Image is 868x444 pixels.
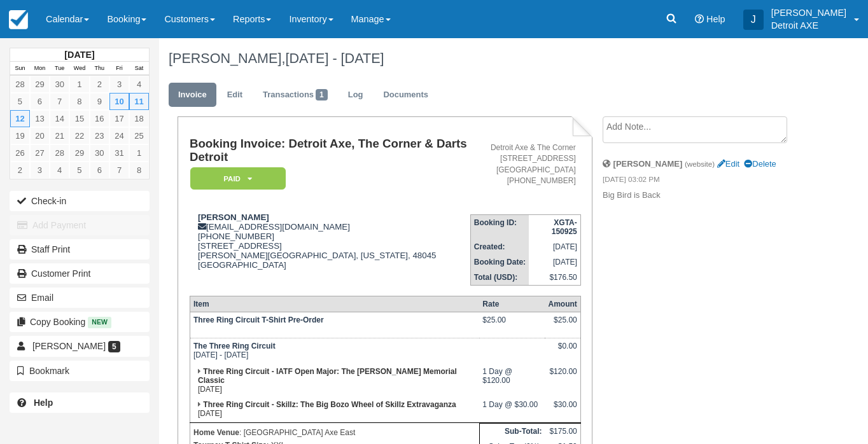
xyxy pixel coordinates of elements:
[198,367,457,385] strong: Three Ring Circuit - IATF Open Major: The [PERSON_NAME] Memorial Classic
[10,191,150,211] button: Check-in
[129,144,149,162] a: 1
[190,364,479,397] td: [DATE]
[30,93,50,110] a: 6
[545,424,580,440] td: $175.00
[108,341,120,352] span: 5
[90,110,109,127] a: 16
[316,89,328,101] span: 1
[10,215,150,235] button: Add Payment
[744,159,776,169] a: Delete
[285,50,384,66] span: [DATE] - [DATE]
[50,144,69,162] a: 28
[10,361,150,381] button: Bookmark
[69,62,89,76] th: Wed
[50,162,69,179] a: 4
[603,174,801,188] em: [DATE] 03:02 PM
[198,212,269,222] strong: [PERSON_NAME]
[129,76,149,93] a: 4
[69,76,89,93] a: 1
[190,167,281,190] a: Paid
[90,93,109,110] a: 9
[30,62,50,76] th: Mon
[10,162,30,179] a: 2
[218,83,252,108] a: Edit
[69,93,89,110] a: 8
[475,142,576,186] address: Detroit Axe & The Corner [STREET_ADDRESS] [GEOGRAPHIC_DATA] [PHONE_NUMBER]
[10,336,150,356] a: [PERSON_NAME] 5
[771,6,846,19] p: [PERSON_NAME]
[50,76,69,93] a: 30
[190,397,479,423] td: [DATE]
[339,83,373,108] a: Log
[203,400,456,409] strong: Three Ring Circuit - Skillz: The Big Bozo Wheel of Skillz Extravaganza
[10,392,150,413] a: Help
[169,51,801,66] h1: [PERSON_NAME],
[548,367,577,386] div: $120.00
[470,214,529,239] th: Booking ID:
[109,76,129,93] a: 3
[109,62,129,76] th: Fri
[529,239,580,254] td: [DATE]
[90,144,109,162] a: 30
[30,144,50,162] a: 27
[50,110,69,127] a: 14
[129,162,149,179] a: 8
[90,127,109,144] a: 23
[109,110,129,127] a: 17
[10,62,30,76] th: Sun
[193,316,324,324] strong: Three Ring Circuit T-Shirt Pre-Order
[479,312,545,338] td: $25.00
[374,83,438,108] a: Documents
[190,338,479,364] td: [DATE] - [DATE]
[470,239,529,254] th: Created:
[190,296,479,312] th: Item
[529,254,580,270] td: [DATE]
[10,127,30,144] a: 19
[50,62,69,76] th: Tue
[30,162,50,179] a: 3
[253,83,337,108] a: Transactions1
[10,110,30,127] a: 12
[193,428,239,437] strong: Home Venue
[529,270,580,286] td: $176.50
[10,76,30,93] a: 28
[190,212,470,286] div: [EMAIL_ADDRESS][DOMAIN_NAME] [PHONE_NUMBER] [STREET_ADDRESS] [PERSON_NAME][GEOGRAPHIC_DATA], [US_...
[30,76,50,93] a: 29
[10,263,150,284] a: Customer Print
[69,127,89,144] a: 22
[69,110,89,127] a: 15
[32,341,106,351] span: [PERSON_NAME]
[548,316,577,335] div: $25.00
[34,398,53,408] b: Help
[129,93,149,110] a: 11
[613,159,683,169] strong: [PERSON_NAME]
[548,342,577,361] div: $0.00
[190,167,286,190] em: Paid
[50,127,69,144] a: 21
[470,270,529,286] th: Total (USD):
[479,296,545,312] th: Rate
[10,239,150,260] a: Staff Print
[193,426,476,439] p: : [GEOGRAPHIC_DATA] Axe East
[470,254,529,270] th: Booking Date:
[30,127,50,144] a: 20
[479,397,545,423] td: 1 Day @ $30.00
[69,144,89,162] a: 29
[743,10,764,30] div: J
[193,342,276,350] strong: The Three Ring Circuit
[479,364,545,397] td: 1 Day @ $120.00
[685,160,715,168] small: (website)
[545,296,580,312] th: Amount
[10,93,30,110] a: 5
[552,218,577,236] strong: XGTA-150925
[109,144,129,162] a: 31
[90,62,109,76] th: Thu
[109,127,129,144] a: 24
[9,10,28,29] img: checkfront-main-nav-mini-logo.png
[10,312,150,332] button: Copy Booking New
[50,93,69,110] a: 7
[603,190,801,202] p: Big Bird is Back
[10,288,150,308] button: Email
[169,83,216,108] a: Invoice
[109,93,129,110] a: 10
